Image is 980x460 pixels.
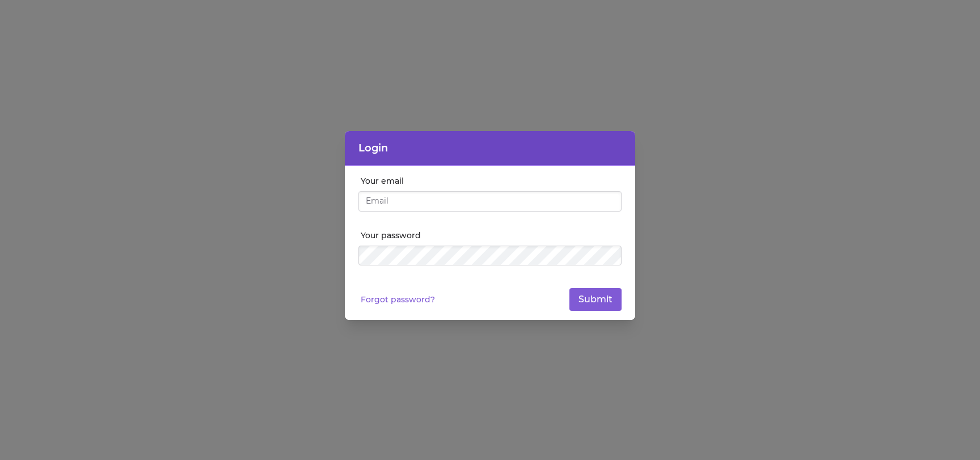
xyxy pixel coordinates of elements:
[358,191,622,212] input: Email
[361,175,622,187] label: Your email
[361,230,622,241] label: Your password
[345,131,635,166] header: Login
[361,294,435,305] a: Forgot password?
[569,288,622,311] button: Submit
